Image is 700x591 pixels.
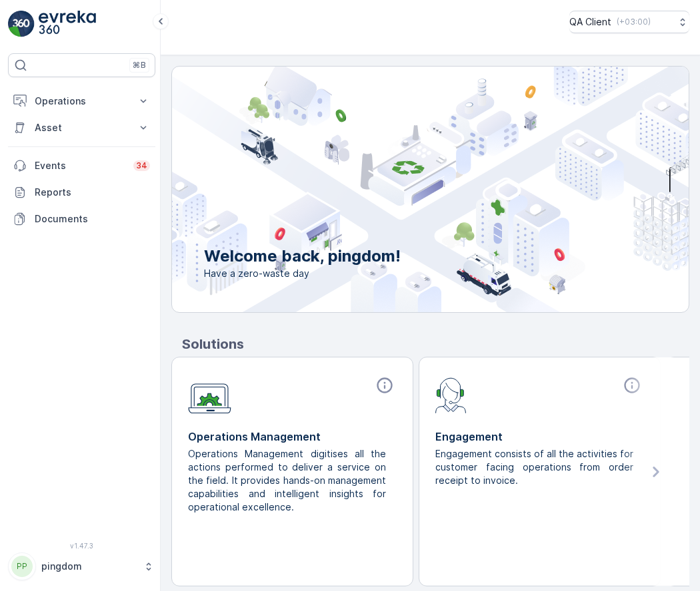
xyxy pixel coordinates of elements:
p: Operations Management digitises all the actions performed to deliver a service on the field. It p... [188,447,386,514]
p: Events [35,159,125,172]
img: logo [8,11,35,37]
p: 34 [136,160,147,171]
p: Asset [35,121,129,134]
span: v 1.47.3 [8,542,155,550]
p: Documents [35,212,150,226]
p: Solutions [182,334,689,354]
a: Events34 [8,152,155,179]
p: ⌘B [133,60,146,71]
button: Operations [8,88,155,114]
button: Asset [8,114,155,141]
div: PP [11,556,33,577]
img: module-icon [188,376,231,414]
p: Operations Management [188,429,397,445]
p: Operations [35,95,129,108]
p: Reports [35,186,150,199]
p: QA Client [569,15,611,29]
button: QA Client(+03:00) [569,11,689,33]
p: Engagement consists of all the activities for customer facing operations from order receipt to in... [435,447,633,487]
img: logo_light-DOdMpM7g.png [39,11,96,37]
button: PPpingdom [8,552,155,580]
p: ( +03:00 ) [617,17,651,27]
p: Welcome back, pingdom! [204,246,401,267]
p: pingdom [41,560,137,573]
a: Documents [8,206,155,232]
img: city illustration [112,67,689,312]
a: Reports [8,179,155,206]
img: module-icon [435,376,467,413]
p: Engagement [435,429,644,445]
span: Have a zero-waste day [204,267,401,280]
